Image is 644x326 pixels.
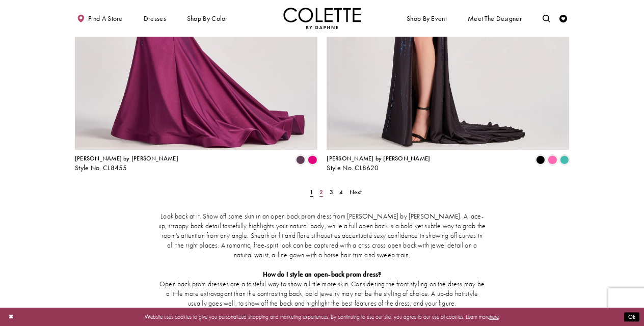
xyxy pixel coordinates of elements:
span: Style No. CL8455 [75,164,127,172]
a: Visit Home Page [283,8,361,29]
p: Look back at it. Show off some skin in an open back prom dress from [PERSON_NAME] by [PERSON_NAME... [158,212,486,260]
span: Meet the designer [468,15,522,22]
a: Page 4 [337,186,345,198]
a: Meet the designer [466,8,524,29]
p: Website uses cookies to give you personalized shopping and marketing experiences. By continuing t... [56,312,588,322]
i: Lipstick Pink [308,155,317,165]
button: Close Dialog [5,310,17,324]
span: Shop by color [187,15,228,22]
span: Next [350,188,362,196]
span: Shop by color [185,8,229,29]
span: Style No. CL8620 [327,164,379,172]
span: Dresses [144,15,166,22]
strong: How do I style an open-back prom dress? [263,270,382,279]
a: Page 3 [327,186,335,198]
div: Colette by Daphne Style No. CL8455 [75,155,178,172]
p: Open back prom dresses are a tasteful way to show a little more skin. Considering the front styli... [158,280,486,309]
a: Page 2 [317,186,326,198]
img: Colette by Daphne [283,8,361,29]
a: here [490,313,499,320]
span: Shop By Event [407,15,447,22]
button: Submit Dialog [624,312,639,322]
i: Plum [296,155,305,165]
span: 1 [310,188,313,196]
a: Check Wishlist [557,8,569,29]
span: [PERSON_NAME] by [PERSON_NAME] [75,154,178,162]
span: Current Page [307,186,315,198]
span: [PERSON_NAME] by [PERSON_NAME] [327,154,430,162]
span: 3 [330,188,333,196]
span: 2 [319,188,323,196]
span: Find a store [88,15,123,22]
a: Toggle search [541,8,552,29]
i: Turquoise [560,155,569,165]
span: Dresses [142,8,168,29]
i: Black [536,155,545,165]
span: 4 [339,188,343,196]
a: Next Page [347,186,364,198]
span: Shop By Event [405,8,448,29]
i: Pink [548,155,557,165]
a: Find a store [75,8,124,29]
div: Colette by Daphne Style No. CL8620 [327,155,430,172]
